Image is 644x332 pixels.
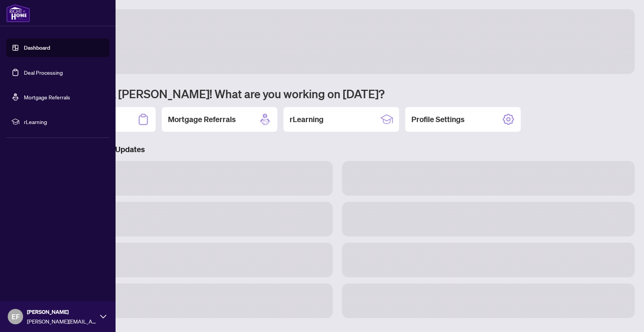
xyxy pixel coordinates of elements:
[6,4,30,22] img: logo
[24,69,63,76] a: Deal Processing
[24,44,50,51] a: Dashboard
[40,144,635,155] h3: Brokerage & Industry Updates
[168,114,236,125] h2: Mortgage Referrals
[290,114,324,125] h2: rLearning
[24,94,70,101] a: Mortgage Referrals
[24,117,104,126] span: rLearning
[12,311,20,322] span: EF
[27,308,96,316] span: [PERSON_NAME]
[27,317,96,325] span: [PERSON_NAME][EMAIL_ADDRESS][DOMAIN_NAME]
[40,86,635,101] h1: Welcome back [PERSON_NAME]! What are you working on [DATE]?
[411,114,465,125] h2: Profile Settings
